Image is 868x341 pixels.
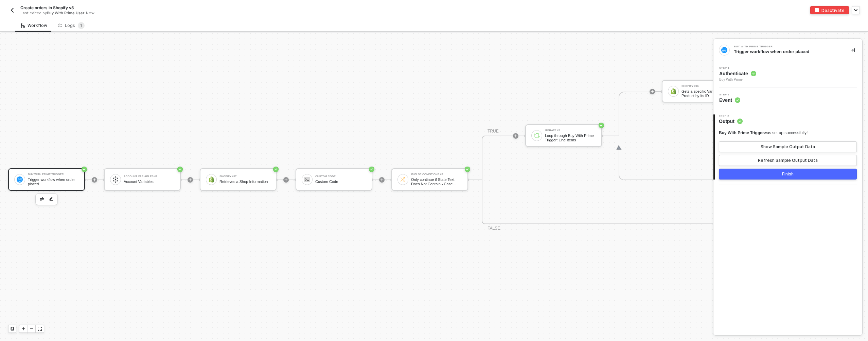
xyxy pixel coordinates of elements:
div: Trigger workflow when order placed [28,177,79,186]
sup: 1 [78,22,85,29]
div: Show Sample Output Data [761,144,815,150]
div: FALSE [488,225,500,232]
div: Step 1Authenticate Buy With Prime [713,67,862,82]
div: Retrieves a Shop Information [219,180,270,184]
div: Finish [782,171,794,177]
span: icon-expand [38,327,42,331]
span: icon-success-page [599,123,604,128]
div: Last edited by - Now [20,11,419,16]
img: edit-cred [40,197,44,201]
div: TRUE [488,128,499,135]
span: icon-collapse-right [851,48,855,52]
span: icon-success-page [82,167,87,172]
div: If-Else Conditions #3 [411,173,462,176]
span: icon-success-page [465,167,470,172]
div: Trigger workflow when order placed [734,49,840,55]
button: deactivateDeactivate [810,6,849,14]
span: 1 [80,23,82,28]
div: Account Variables #2 [124,175,175,178]
span: icon-play [284,178,288,182]
span: icon-success-page [177,167,183,172]
div: Gets a specific Variant of Product by its ID [681,89,732,98]
span: Buy With Prime [719,77,756,82]
div: Step 3Output Buy With Prime Triggerwas set up successfully!Show Sample Output DataRefresh Sample ... [713,114,862,180]
span: icon-play [380,178,384,182]
button: Show Sample Output Data [719,141,857,152]
div: Custom Code [315,175,366,178]
button: edit-cred [38,195,46,203]
img: icon [670,88,676,94]
div: Only continue if State Text Does Not Contain - Case Sensitive CANCELLED [411,177,462,186]
span: Step 1 [719,67,756,69]
img: icon [208,176,214,183]
span: icon-success-page [273,167,279,172]
img: icon [534,133,540,139]
img: icon [112,176,119,183]
div: Workflow [21,23,47,28]
div: Logs [58,22,85,29]
div: Refresh Sample Output Data [758,158,818,163]
div: Shopify #16 [681,85,732,88]
span: Output [719,118,743,125]
div: Buy With Prime Trigger [734,45,836,48]
span: Authenticate [719,70,756,77]
span: Buy With Prime User [47,11,84,15]
span: icon-play [650,90,654,94]
span: Step 3 [719,114,743,117]
img: integration-icon [721,47,727,53]
div: was set up successfully! [719,130,808,136]
div: Loop through Buy With Prime Trigger: Line Items [545,134,596,142]
button: Refresh Sample Output Data [719,155,857,166]
span: icon-success-page [369,167,374,172]
span: Step 2 [719,93,740,96]
div: Shopify #17 [219,175,270,178]
img: edit-cred [49,197,53,202]
div: Iterate #2 [545,129,596,132]
span: icon-play [514,134,518,138]
img: icon [304,176,310,183]
img: icon [400,176,406,183]
button: Finish [719,169,857,180]
span: icon-play [188,178,192,182]
span: Event [719,97,740,104]
span: icon-minus [30,327,34,331]
img: icon [17,176,23,183]
button: edit-cred [47,195,55,203]
div: Deactivate [821,7,845,13]
div: Account Variables [124,180,175,184]
div: Custom Code [315,180,366,184]
img: deactivate [815,8,819,12]
button: back [8,6,16,14]
span: Buy With Prime Trigger [719,130,764,135]
div: Buy With Prime Trigger [28,173,79,176]
span: icon-play [92,178,96,182]
span: icon-play [21,327,25,331]
img: back [10,7,15,13]
span: Create orders in Shopify v5 [20,5,74,11]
